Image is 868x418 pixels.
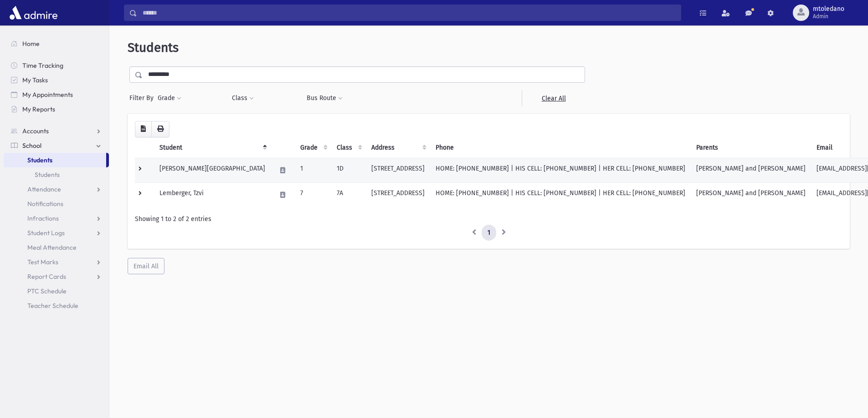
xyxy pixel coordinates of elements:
[4,102,109,116] a: My Reports
[331,158,366,182] td: 1D
[306,90,343,106] button: Bus Route
[135,121,152,137] button: CSV
[4,182,109,196] a: Attendance
[4,167,109,182] a: Students
[22,40,40,48] span: Home
[430,158,691,182] td: HOME: [PHONE_NUMBER] | HIS CELL: [PHONE_NUMBER] | HER CELL: [PHONE_NUMBER]
[27,185,61,193] span: Attendance
[128,40,179,55] span: Students
[813,5,844,13] span: mtoledano
[135,214,842,224] div: Showing 1 to 2 of 2 entries
[22,76,48,84] span: My Tasks
[4,269,109,284] a: Report Cards
[27,243,77,252] span: Meal Attendance
[4,87,109,102] a: My Appointments
[295,137,331,158] th: Grade: activate to sort column ascending
[22,91,73,99] span: My Appointments
[4,36,109,51] a: Home
[295,182,331,207] td: 7
[366,137,430,158] th: Address: activate to sort column ascending
[813,13,844,20] span: Admin
[27,229,65,237] span: Student Logs
[4,211,109,226] a: Infractions
[4,196,109,211] a: Notifications
[231,90,254,106] button: Class
[137,5,681,21] input: Search
[4,226,109,240] a: Student Logs
[4,153,106,167] a: Students
[27,258,58,266] span: Test Marks
[154,137,271,158] th: Student: activate to sort column descending
[430,137,691,158] th: Phone
[430,182,691,207] td: HOME: [PHONE_NUMBER] | HIS CELL: [PHONE_NUMBER] | HER CELL: [PHONE_NUMBER]
[522,90,585,106] a: Clear All
[27,272,66,281] span: Report Cards
[27,200,63,208] span: Notifications
[691,158,811,182] td: [PERSON_NAME] and [PERSON_NAME]
[4,298,109,313] a: Teacher Schedule
[691,182,811,207] td: [PERSON_NAME] and [PERSON_NAME]
[331,182,366,207] td: 7A
[151,121,169,137] button: Print
[331,137,366,158] th: Class: activate to sort column ascending
[295,158,331,182] td: 1
[157,90,182,106] button: Grade
[366,158,430,182] td: [STREET_ADDRESS]
[154,158,271,182] td: [PERSON_NAME][GEOGRAPHIC_DATA]
[154,182,271,207] td: Lemberger, Tzvi
[4,284,109,298] a: PTC Schedule
[27,302,78,310] span: Teacher Schedule
[22,61,63,70] span: Time Tracking
[4,255,109,269] a: Test Marks
[27,287,67,295] span: PTC Schedule
[4,124,109,138] a: Accounts
[128,258,164,274] button: Email All
[22,127,49,135] span: Accounts
[4,73,109,87] a: My Tasks
[27,214,59,222] span: Infractions
[482,225,496,241] a: 1
[4,138,109,153] a: School
[366,182,430,207] td: [STREET_ADDRESS]
[4,58,109,73] a: Time Tracking
[22,105,55,113] span: My Reports
[691,137,811,158] th: Parents
[7,4,60,22] img: AdmirePro
[4,240,109,255] a: Meal Attendance
[27,156,52,164] span: Students
[22,141,41,150] span: School
[129,93,157,103] span: Filter By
